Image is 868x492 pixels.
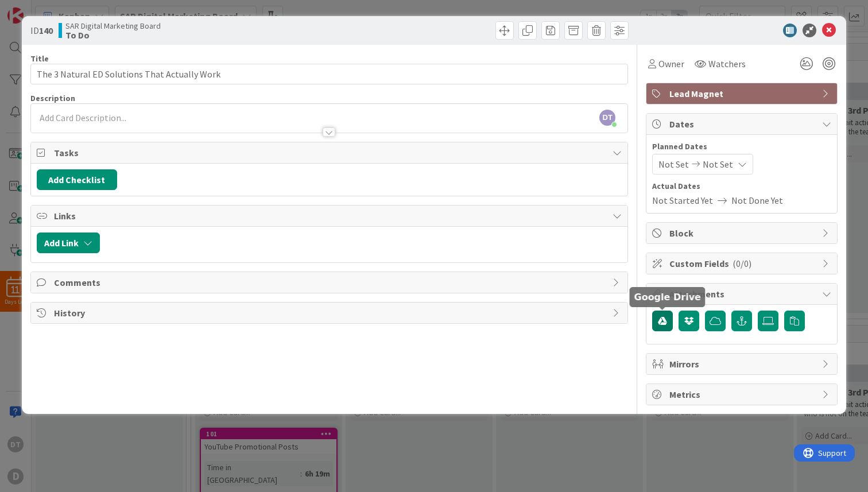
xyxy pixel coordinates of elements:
h5: Google Drive [634,292,701,303]
span: Tasks [54,146,607,160]
span: Support [24,2,52,16]
span: Metrics [669,388,816,401]
span: Mirrors [669,357,816,371]
b: 140 [39,25,53,36]
span: Comments [54,276,607,289]
span: Not Set [703,157,733,171]
span: Planned Dates [652,141,831,153]
button: Add Link [37,233,100,253]
span: Description [30,93,75,103]
span: Dates [669,117,816,131]
span: Not Set [658,157,689,171]
span: Lead Magnet [669,87,816,100]
span: Owner [658,57,684,71]
span: DT [599,110,615,126]
span: History [54,306,607,320]
span: Watchers [708,57,746,71]
span: Actual Dates [652,180,831,192]
span: ( 0/0 ) [733,258,751,269]
span: Not Done Yet [731,193,783,207]
span: ID [30,24,53,37]
button: Add Checklist [37,169,117,190]
span: SAR Digital Marketing Board [65,21,161,30]
span: Attachments [669,287,816,301]
label: Title [30,53,49,64]
input: type card name here... [30,64,628,84]
span: Links [54,209,607,223]
b: To Do [65,30,161,40]
span: Block [669,226,816,240]
span: Custom Fields [669,257,816,270]
span: Not Started Yet [652,193,713,207]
